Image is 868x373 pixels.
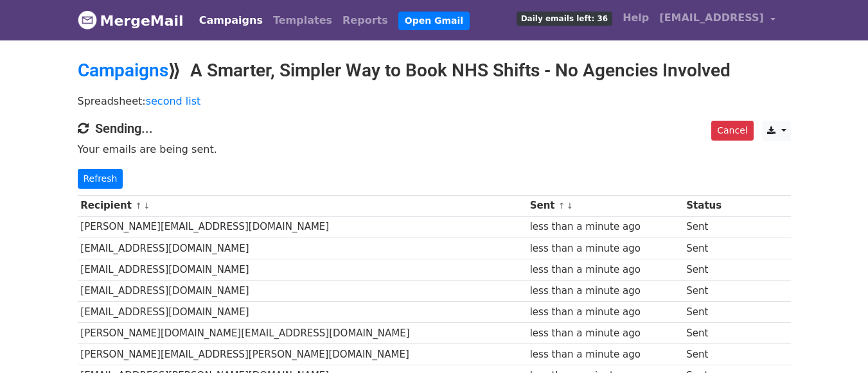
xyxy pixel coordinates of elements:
[684,344,739,365] td: Sent
[684,259,739,280] td: Sent
[398,12,470,30] a: Open Gmail
[337,8,393,33] a: Reports
[530,284,680,299] div: less than a minute ago
[517,12,612,26] span: Daily emails left: 36
[511,5,617,31] a: Daily emails left: 36
[684,195,739,216] th: Status
[78,94,791,108] p: Spreadsheet:
[530,305,680,320] div: less than a minute ago
[617,5,654,31] a: Help
[78,259,527,280] td: [EMAIL_ADDRESS][DOMAIN_NAME]
[78,60,168,81] a: Campaigns
[530,326,680,341] div: less than a minute ago
[530,347,680,362] div: less than a minute ago
[530,241,680,256] div: less than a minute ago
[78,169,123,189] a: Refresh
[684,238,739,259] td: Sent
[146,95,201,107] a: second list
[268,8,337,33] a: Templates
[684,216,739,238] td: Sent
[78,121,791,136] h4: Sending...
[78,60,791,82] h2: ⟫ A Smarter, Simpler Way to Book NHS Shifts - No Agencies Involved
[711,121,753,141] a: Cancel
[567,201,574,211] a: ↓
[78,7,184,34] a: MergeMail
[684,323,739,344] td: Sent
[78,280,527,301] td: [EMAIL_ADDRESS][DOMAIN_NAME]
[135,201,142,211] a: ↑
[78,143,791,156] p: Your emails are being sent.
[530,263,680,277] div: less than a minute ago
[78,344,527,365] td: [PERSON_NAME][EMAIL_ADDRESS][PERSON_NAME][DOMAIN_NAME]
[530,220,680,234] div: less than a minute ago
[78,238,527,259] td: [EMAIL_ADDRESS][DOMAIN_NAME]
[558,201,565,211] a: ↑
[78,195,527,216] th: Recipient
[143,201,150,211] a: ↓
[78,323,527,344] td: [PERSON_NAME][DOMAIN_NAME][EMAIL_ADDRESS][DOMAIN_NAME]
[78,216,527,238] td: [PERSON_NAME][EMAIL_ADDRESS][DOMAIN_NAME]
[684,280,739,301] td: Sent
[527,195,684,216] th: Sent
[78,302,527,323] td: [EMAIL_ADDRESS][DOMAIN_NAME]
[194,8,268,33] a: Campaigns
[654,5,780,35] a: [EMAIL_ADDRESS]
[684,302,739,323] td: Sent
[659,10,764,26] span: [EMAIL_ADDRESS]
[78,10,97,30] img: MergeMail logo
